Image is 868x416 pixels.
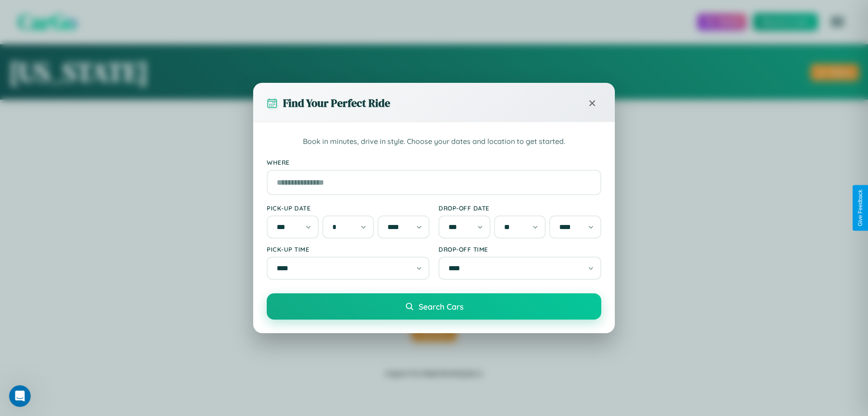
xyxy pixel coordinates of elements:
[283,96,390,110] h3: Find Your Perfect Ride
[267,204,429,212] label: Pick-up Date
[267,158,601,166] label: Where
[267,136,601,148] p: Book in minutes, drive in style. Choose your dates and location to get started.
[267,245,429,253] label: Pick-up Time
[439,245,601,253] label: Drop-off Time
[419,301,463,311] span: Search Cars
[439,204,601,212] label: Drop-off Date
[267,293,601,320] button: Search Cars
